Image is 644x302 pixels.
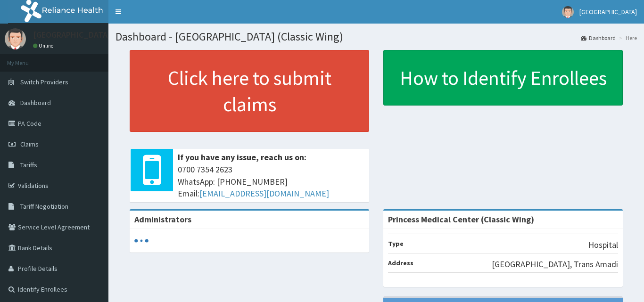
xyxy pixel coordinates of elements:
span: 0700 7354 2623 WhatsApp: [PHONE_NUMBER] Email: [178,163,364,200]
h1: Dashboard - [GEOGRAPHIC_DATA] (Classic Wing) [116,31,637,43]
a: How to Identify Enrollees [383,50,623,106]
p: [GEOGRAPHIC_DATA] [33,31,111,39]
li: Here [617,34,637,42]
img: User Image [562,6,574,18]
a: Dashboard [581,34,616,42]
span: Tariffs [20,161,37,169]
strong: Princess Medical Center (Classic Wing) [388,214,534,225]
b: Administrators [134,214,191,225]
img: User Image [5,28,26,49]
b: Address [388,259,413,267]
svg: audio-loading [134,234,149,248]
b: If you have any issue, reach us on: [178,152,306,163]
span: Switch Providers [20,78,68,86]
span: Claims [20,140,39,148]
span: Tariff Negotiation [20,202,68,211]
span: Dashboard [20,98,51,107]
a: Click here to submit claims [130,50,369,132]
a: [EMAIL_ADDRESS][DOMAIN_NAME] [199,188,329,199]
span: [GEOGRAPHIC_DATA] [579,8,637,16]
p: Hospital [588,239,618,251]
b: Type [388,239,404,248]
p: [GEOGRAPHIC_DATA], Trans Amadi [492,258,618,270]
a: Online [33,42,56,49]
